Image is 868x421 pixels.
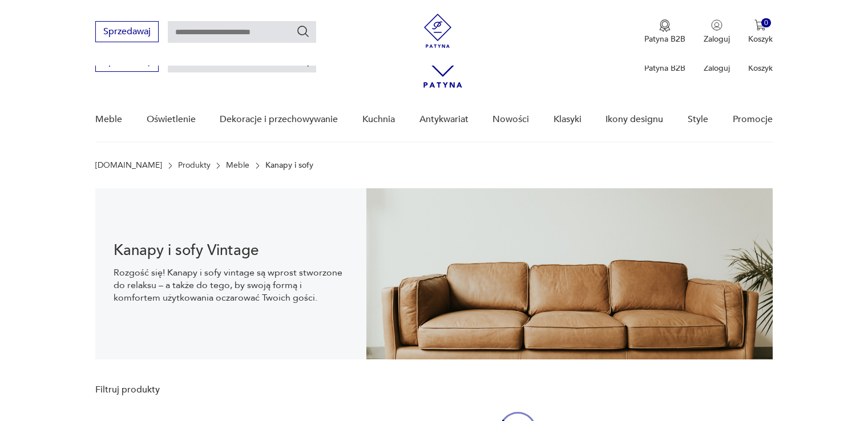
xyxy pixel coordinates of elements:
[419,98,469,141] a: Antykwariat
[659,19,671,32] img: Ikona medalu
[748,63,773,74] p: Koszyk
[605,98,663,141] a: Ikony designu
[644,19,685,44] a: Ikona medaluPatyna B2B
[95,58,159,66] a: Sprzedawaj
[761,18,771,28] div: 0
[178,161,211,170] a: Produkty
[95,29,159,37] a: Sprzedawaj
[644,63,685,74] p: Patyna B2B
[296,25,310,38] button: Szukaj
[554,98,582,141] a: Klasyki
[748,19,773,44] button: 0Koszyk
[95,383,235,396] p: Filtruj produkty
[95,98,122,141] a: Meble
[362,98,395,141] a: Kuchnia
[644,34,685,44] p: Patyna B2B
[704,19,730,44] button: Zaloguj
[748,34,773,44] p: Koszyk
[733,98,773,141] a: Promocje
[366,188,773,359] img: 4dcd11543b3b691785adeaf032051535.jpg
[226,161,249,170] a: Meble
[711,19,722,31] img: Ikonka użytkownika
[147,98,196,141] a: Oświetlenie
[220,98,338,141] a: Dekoracje i przechowywanie
[704,34,730,44] p: Zaloguj
[114,244,348,257] h1: Kanapy i sofy Vintage
[688,98,708,141] a: Style
[265,161,313,170] p: Kanapy i sofy
[114,266,348,304] p: Rozgość się! Kanapy i sofy vintage są wprost stworzone do relaksu – a także do tego, by swoją for...
[704,63,730,74] p: Zaloguj
[644,19,685,44] button: Patyna B2B
[492,98,529,141] a: Nowości
[754,19,766,31] img: Ikona koszyka
[421,14,455,48] img: Patyna - sklep z meblami i dekoracjami vintage
[95,161,162,170] a: [DOMAIN_NAME]
[95,21,159,42] button: Sprzedawaj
